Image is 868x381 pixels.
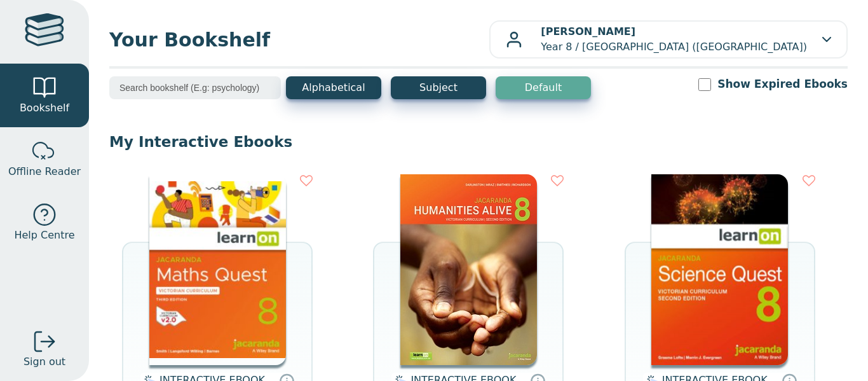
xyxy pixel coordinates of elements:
button: Alphabetical [286,76,381,99]
b: [PERSON_NAME] [541,25,635,38]
button: [PERSON_NAME]Year 8 / [GEOGRAPHIC_DATA] ([GEOGRAPHIC_DATA]) [489,20,848,59]
span: Sign out [24,354,65,370]
span: Your Bookshelf [109,25,489,54]
p: My Interactive Ebooks [109,132,848,151]
button: Subject [391,76,486,99]
input: Search bookshelf (E.g: psychology) [109,76,281,99]
img: fffb2005-5288-ea11-a992-0272d098c78b.png [651,174,788,365]
p: Year 8 / [GEOGRAPHIC_DATA] ([GEOGRAPHIC_DATA]) [541,24,807,55]
label: Show Expired Ebooks [717,76,848,92]
img: c004558a-e884-43ec-b87a-da9408141e80.jpg [149,174,286,365]
img: bee2d5d4-7b91-e911-a97e-0272d098c78b.jpg [400,174,537,365]
button: Default [496,76,591,99]
span: Help Centre [14,228,74,243]
span: Bookshelf [20,100,69,116]
span: Offline Reader [8,164,81,179]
